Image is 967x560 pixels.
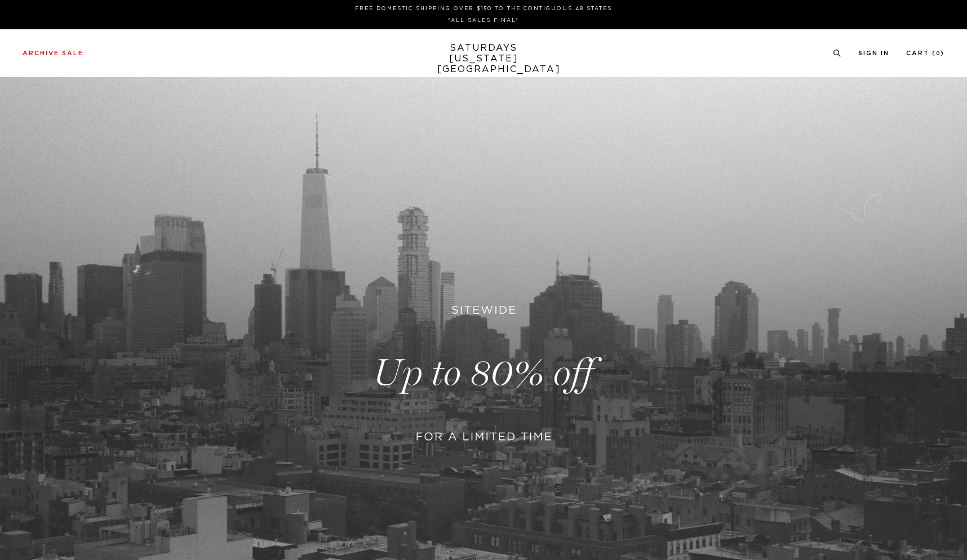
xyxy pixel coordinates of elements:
a: Cart (0) [906,50,944,56]
a: Archive Sale [23,50,83,56]
a: Sign In [858,50,889,56]
small: 0 [936,51,941,56]
p: FREE DOMESTIC SHIPPING OVER $150 TO THE CONTIGUOUS 48 STATES [27,5,940,13]
p: *ALL SALES FINAL* [27,16,940,25]
a: SATURDAYS[US_STATE][GEOGRAPHIC_DATA] [437,43,530,75]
